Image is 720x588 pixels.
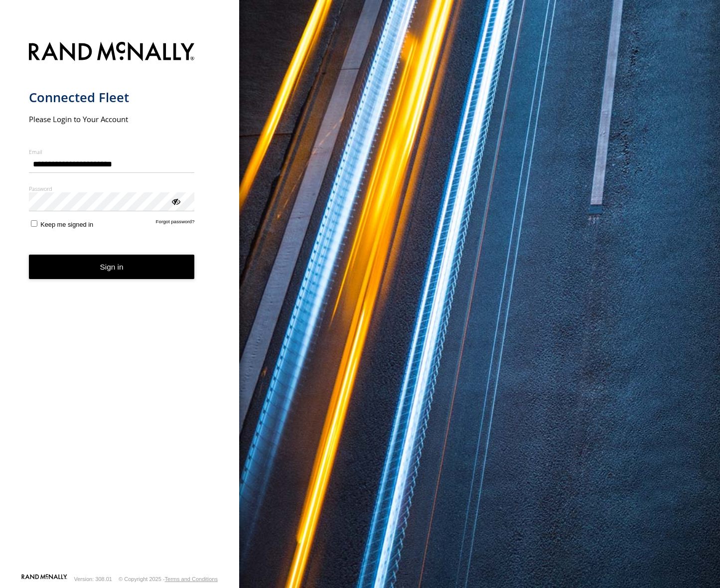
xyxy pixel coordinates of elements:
[29,40,195,65] img: Rand McNally
[31,220,37,227] input: Keep me signed in
[29,185,195,192] label: Password
[119,576,218,582] div: © Copyright 2025 -
[170,196,180,206] div: ViewPassword
[29,89,195,106] h1: Connected Fleet
[29,36,211,573] form: main
[29,114,195,124] h2: Please Login to Your Account
[40,221,93,228] span: Keep me signed in
[21,574,67,584] a: Visit our Website
[165,576,218,582] a: Terms and Conditions
[74,576,112,582] div: Version: 308.01
[29,255,195,279] button: Sign in
[156,219,195,228] a: Forgot password?
[29,148,195,155] label: Email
